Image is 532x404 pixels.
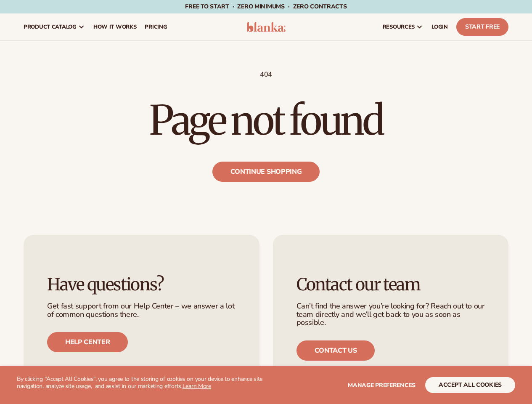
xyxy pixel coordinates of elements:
a: How It Works [89,13,141,40]
a: resources [378,13,427,40]
a: Contact us [296,340,375,361]
span: pricing [145,24,167,30]
h1: Page not found [24,100,508,141]
button: accept all cookies [425,377,515,393]
span: How It Works [93,24,137,30]
a: Continue shopping [212,162,320,182]
span: Manage preferences [348,381,416,389]
img: logo [246,22,286,32]
p: Can’t find the answer you’re looking for? Reach out to our team directly and we’ll get back to yo... [296,302,485,327]
a: pricing [140,13,171,40]
a: Start Free [456,18,508,36]
span: resources [383,24,415,30]
p: 404 [24,70,508,79]
p: Get fast support from our Help Center – we answer a lot of common questions there. [47,302,236,319]
span: product catalog [24,24,77,30]
a: LOGIN [427,13,452,40]
a: product catalog [19,13,89,40]
span: LOGIN [431,24,448,30]
button: Manage preferences [348,377,416,393]
p: By clicking "Accept All Cookies", you agree to the storing of cookies on your device to enhance s... [17,376,266,390]
a: Learn More [183,382,211,390]
a: Help center [47,332,128,352]
h3: Contact our team [296,275,485,294]
h3: Have questions? [47,275,236,294]
span: Free to start · ZERO minimums · ZERO contracts [185,3,347,11]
